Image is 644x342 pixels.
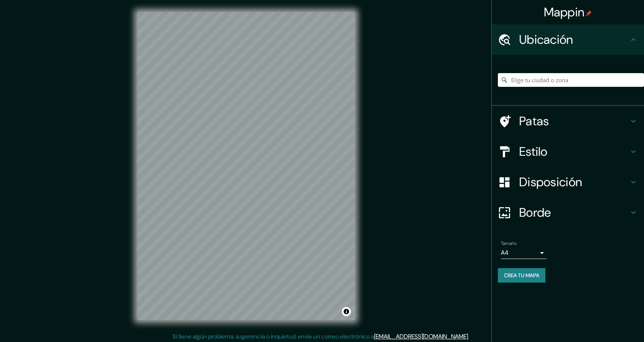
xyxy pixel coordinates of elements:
[519,174,582,190] font: Disposición
[469,332,470,340] font: .
[492,24,644,55] div: Ubicación
[492,106,644,136] div: Patas
[468,332,469,340] font: .
[470,332,472,340] font: .
[137,12,355,320] canvas: Mapa
[342,307,351,316] button: Activar o desactivar atribución
[586,10,592,16] img: pin-icon.png
[492,197,644,228] div: Borde
[172,332,374,340] font: Si tiene algún problema, sugerencia o inquietud, envíe un correo electrónico a
[504,272,539,279] font: Crea tu mapa
[498,268,545,283] button: Crea tu mapa
[544,4,585,20] font: Mappin
[519,205,551,221] font: Borde
[519,32,573,48] font: Ubicación
[501,240,516,246] font: Tamaño
[519,113,549,129] font: Patas
[501,247,547,259] div: A4
[492,167,644,197] div: Disposición
[374,332,468,340] a: [EMAIL_ADDRESS][DOMAIN_NAME]
[501,249,509,257] font: A4
[498,73,644,87] input: Elige tu ciudad o zona
[492,136,644,167] div: Estilo
[519,144,548,160] font: Estilo
[576,312,636,334] iframe: Lanzador de widgets de ayuda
